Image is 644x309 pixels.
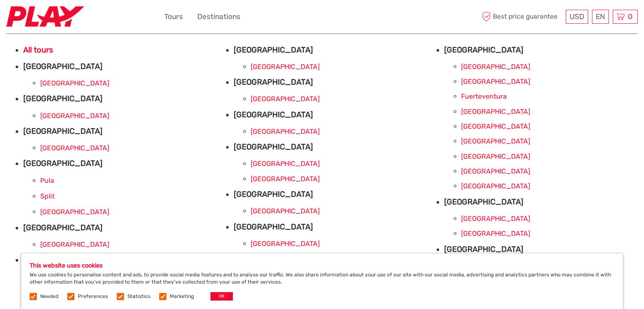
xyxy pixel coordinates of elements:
[78,293,108,300] label: Preferences
[251,175,320,183] a: [GEOGRAPHIC_DATA]
[23,45,53,55] a: All tours
[40,144,109,152] a: [GEOGRAPHIC_DATA]
[164,11,183,23] a: Tours
[234,77,313,87] strong: [GEOGRAPHIC_DATA]
[234,110,313,119] strong: [GEOGRAPHIC_DATA]
[444,197,523,207] strong: [GEOGRAPHIC_DATA]
[251,240,320,248] a: [GEOGRAPHIC_DATA]
[627,12,634,21] span: 0
[40,192,55,200] a: Split
[40,112,109,120] a: [GEOGRAPHIC_DATA]
[251,160,320,168] a: [GEOGRAPHIC_DATA]
[23,127,102,136] strong: [GEOGRAPHIC_DATA]
[461,77,530,86] a: [GEOGRAPHIC_DATA]
[40,240,109,248] a: [GEOGRAPHIC_DATA]
[461,137,530,145] a: [GEOGRAPHIC_DATA]
[444,45,523,55] strong: [GEOGRAPHIC_DATA]
[251,127,320,135] a: [GEOGRAPHIC_DATA]
[40,177,54,185] a: Pula
[461,152,530,160] a: [GEOGRAPHIC_DATA]
[127,293,150,300] label: Statistics
[234,190,313,199] strong: [GEOGRAPHIC_DATA]
[234,142,313,152] strong: [GEOGRAPHIC_DATA]
[461,182,530,190] a: [GEOGRAPHIC_DATA]
[40,208,109,216] a: [GEOGRAPHIC_DATA]
[21,254,623,309] div: We use cookies to personalise content and ads, to provide social media features and to analyse ou...
[30,262,614,269] h5: This website uses cookies
[444,245,523,254] strong: [GEOGRAPHIC_DATA]
[23,94,102,103] strong: [GEOGRAPHIC_DATA]
[251,95,320,103] a: [GEOGRAPHIC_DATA]
[461,108,530,116] a: [GEOGRAPHIC_DATA]
[23,159,102,168] strong: [GEOGRAPHIC_DATA]
[461,215,530,223] a: [GEOGRAPHIC_DATA]
[12,15,96,22] p: We're away right now. Please check back later!
[210,292,233,301] button: OK
[461,92,507,100] a: Fuerteventura
[480,10,564,24] span: Best price guarantee
[569,12,584,21] span: USD
[234,45,313,55] strong: [GEOGRAPHIC_DATA]
[6,6,84,27] img: 2467-7e1744d7-2434-4362-8842-68c566c31c52_logo_small.jpg
[251,207,320,215] a: [GEOGRAPHIC_DATA]
[461,63,530,71] a: [GEOGRAPHIC_DATA]
[461,167,530,175] a: [GEOGRAPHIC_DATA]
[97,13,108,23] button: Open LiveChat chat widget
[234,222,313,232] strong: [GEOGRAPHIC_DATA]
[461,122,530,130] a: [GEOGRAPHIC_DATA]
[197,11,240,23] a: Destinations
[40,79,109,87] a: [GEOGRAPHIC_DATA]
[23,62,102,71] strong: [GEOGRAPHIC_DATA]
[40,293,58,300] label: Needed
[592,10,609,24] div: EN
[170,293,194,300] label: Marketing
[23,223,102,232] strong: [GEOGRAPHIC_DATA]
[461,229,530,237] a: [GEOGRAPHIC_DATA]
[251,63,320,71] a: [GEOGRAPHIC_DATA]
